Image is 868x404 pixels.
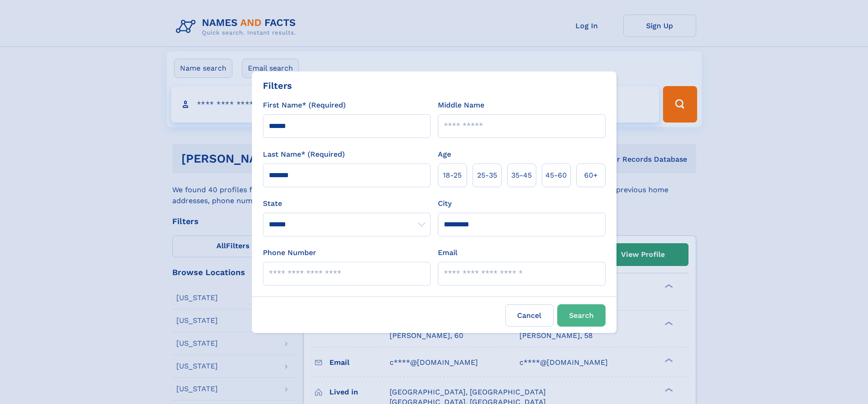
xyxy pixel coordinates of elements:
label: Email [438,247,457,258]
span: 60+ [584,170,598,181]
label: Middle Name [438,100,484,111]
span: 18‑25 [443,170,462,181]
span: 25‑35 [477,170,497,181]
label: Phone Number [263,247,316,258]
label: State [263,198,431,209]
div: Filters [263,79,292,92]
button: Search [557,304,606,327]
span: 35‑45 [511,170,532,181]
label: Cancel [505,304,554,327]
span: 45‑60 [545,170,567,181]
label: Age [438,149,451,160]
label: First Name* (Required) [263,100,346,111]
label: Last Name* (Required) [263,149,345,160]
label: City [438,198,452,209]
